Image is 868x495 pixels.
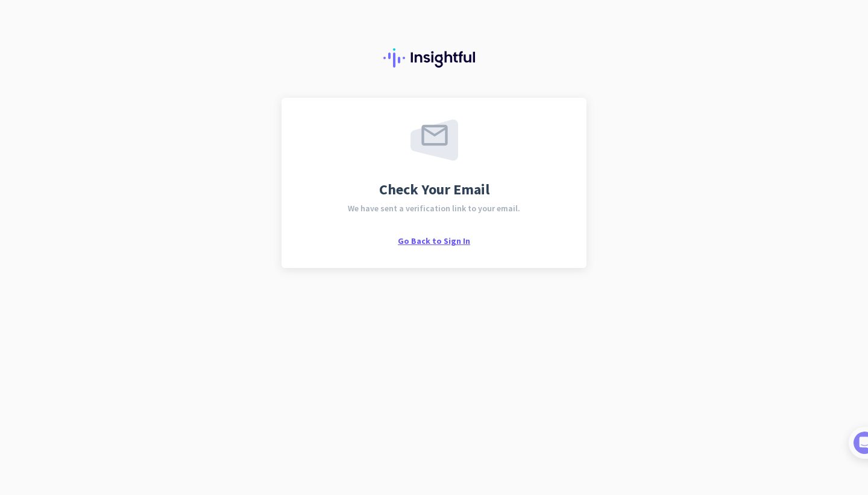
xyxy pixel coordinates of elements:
[383,48,485,68] img: Insightful
[379,182,489,197] span: Check Your Email
[348,204,520,212] span: We have sent a verification link to your email.
[398,235,470,246] span: Go Back to Sign In
[410,120,458,161] img: email-sent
